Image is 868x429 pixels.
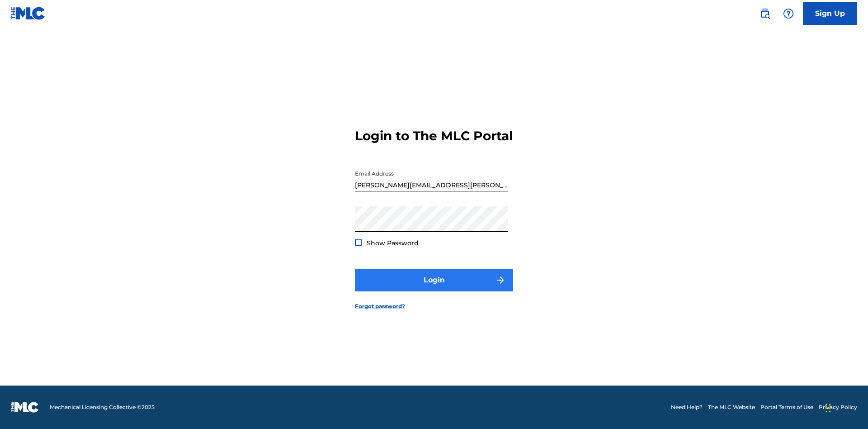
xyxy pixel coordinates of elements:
img: logo [11,402,39,413]
button: Login [355,269,513,291]
h3: Login to The MLC Portal [355,128,513,144]
a: The MLC Website [708,403,755,411]
span: Show Password [367,239,419,247]
span: Mechanical Licensing Collective © 2025 [50,403,155,411]
div: Help [779,5,797,23]
img: MLC Logo [11,7,46,20]
a: Sign Up [803,2,857,25]
img: f7272a7cc735f4ea7f67.svg [495,275,506,286]
a: Need Help? [671,403,703,411]
img: help [783,8,794,19]
img: search [759,8,770,19]
a: Portal Terms of Use [760,403,813,411]
iframe: Chat Widget [823,386,868,429]
a: Public Search [756,5,774,23]
a: Forgot password? [355,302,405,310]
div: Drag [826,395,831,422]
a: Privacy Policy [819,403,857,411]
